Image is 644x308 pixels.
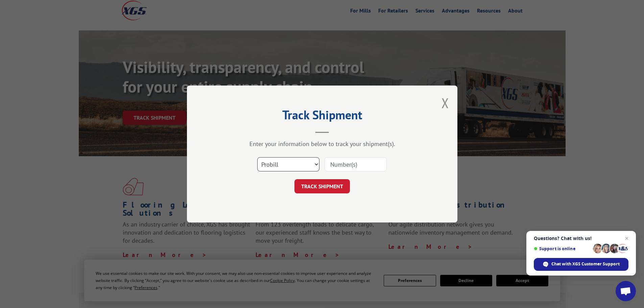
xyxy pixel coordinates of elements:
[534,258,628,271] div: Chat with XGS Customer Support
[534,236,628,241] span: Questions? Chat with us!
[221,110,424,123] h2: Track Shipment
[294,179,350,193] button: TRACK SHIPMENT
[221,140,424,148] div: Enter your information below to track your shipment(s).
[534,246,591,251] span: Support is online
[616,281,636,301] div: Open chat
[623,234,631,242] span: Close chat
[325,157,387,171] input: Number(s)
[551,261,620,267] span: Chat with XGS Customer Support
[442,94,449,112] button: Close modal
